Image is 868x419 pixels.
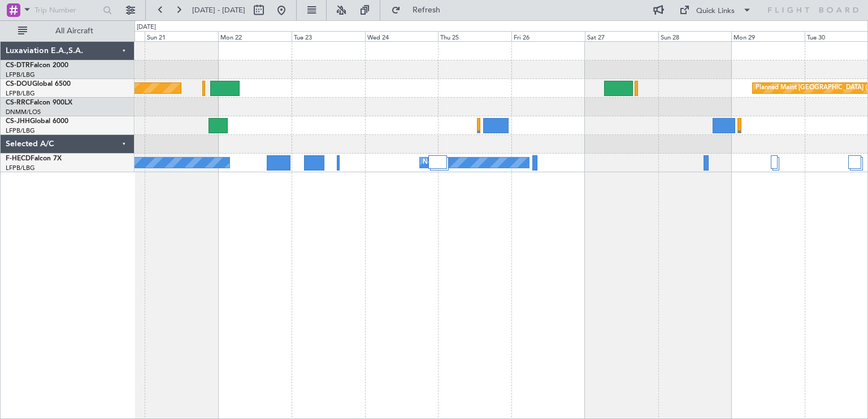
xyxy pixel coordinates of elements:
[365,31,439,41] div: Wed 24
[674,1,757,19] button: Quick Links
[6,118,68,125] a: CS-JHHGlobal 6000
[658,31,732,41] div: Sun 28
[137,23,156,32] div: [DATE]
[6,99,30,106] span: CS-RRC
[6,155,31,162] span: F-HECD
[6,62,68,69] a: CS-DTRFalcon 2000
[6,155,62,162] a: F-HECDFalcon 7X
[6,81,71,88] a: CS-DOUGlobal 6500
[29,27,119,35] span: All Aircraft
[438,31,511,41] div: Thu 25
[585,31,658,41] div: Sat 27
[6,89,35,98] a: LFPB/LBG
[6,126,35,135] a: LFPB/LBG
[292,31,365,41] div: Tue 23
[696,6,735,17] div: Quick Links
[145,31,218,41] div: Sun 21
[6,99,72,106] a: CS-RRCFalcon 900LX
[6,62,30,69] span: CS-DTR
[6,108,41,116] a: DNMM/LOS
[386,1,454,19] button: Refresh
[6,71,35,79] a: LFPB/LBG
[403,6,450,14] span: Refresh
[192,5,245,15] span: [DATE] - [DATE]
[731,31,805,41] div: Mon 29
[6,164,35,172] a: LFPB/LBG
[6,118,30,125] span: CS-JHH
[511,31,585,41] div: Fri 26
[218,31,292,41] div: Mon 22
[423,154,449,171] div: No Crew
[6,81,32,88] span: CS-DOU
[34,2,99,19] input: Trip Number
[12,22,123,40] button: All Aircraft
